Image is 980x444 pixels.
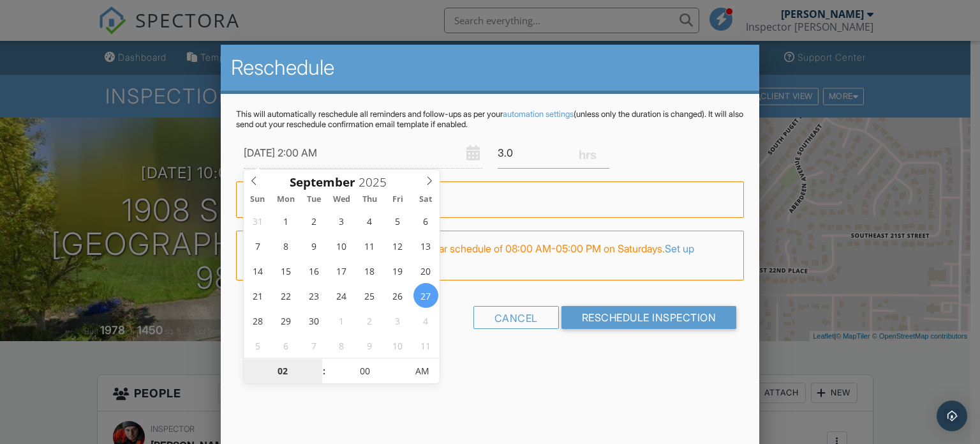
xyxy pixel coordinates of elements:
[385,233,410,258] span: September 12, 2025
[245,258,270,283] span: September 14, 2025
[357,233,382,258] span: September 11, 2025
[322,358,326,384] span: :
[244,359,322,385] input: Scroll to increment
[301,333,326,358] span: October 7, 2025
[301,233,326,258] span: September 9, 2025
[357,283,382,308] span: September 25, 2025
[245,283,270,308] span: September 21, 2025
[231,55,750,80] h2: Reschedule
[329,333,354,358] span: October 8, 2025
[355,174,397,190] input: Scroll to increment
[413,258,438,283] span: September 20, 2025
[273,233,298,258] span: September 8, 2025
[245,208,270,233] span: August 31, 2025
[236,231,745,281] div: FYI: This is outside [PERSON_NAME] regular schedule of 08:00 AM-05:00 PM on Saturdays.
[329,208,354,233] span: September 3, 2025
[301,308,326,333] span: September 30, 2025
[301,208,326,233] span: September 2, 2025
[357,258,382,283] span: September 18, 2025
[405,358,440,384] span: Click to toggle
[413,333,438,358] span: October 11, 2025
[326,358,405,384] input: Scroll to increment
[245,233,270,258] span: September 7, 2025
[412,195,440,204] span: Sat
[245,333,270,358] span: October 5, 2025
[384,195,412,204] span: Fri
[328,195,356,204] span: Wed
[329,258,354,283] span: September 17, 2025
[244,195,272,204] span: Sun
[561,306,737,329] input: Reschedule Inspection
[236,181,745,217] div: Warning: this date/time is in the past.
[385,333,410,358] span: October 10, 2025
[503,109,574,119] a: automation settings
[329,283,354,308] span: September 24, 2025
[290,176,355,188] span: Scroll to increment
[300,195,328,204] span: Tue
[245,308,270,333] span: September 28, 2025
[273,208,298,233] span: September 1, 2025
[356,195,384,204] span: Thu
[413,208,438,233] span: September 6, 2025
[236,109,745,130] p: This will automatically reschedule all reminders and follow-ups as per your (unless only the dura...
[272,195,300,204] span: Mon
[357,308,382,333] span: October 2, 2025
[385,283,410,308] span: September 26, 2025
[273,308,298,333] span: September 29, 2025
[937,401,967,431] div: Open Intercom Messenger
[473,306,559,329] div: Cancel
[385,258,410,283] span: September 19, 2025
[385,308,410,333] span: October 3, 2025
[329,233,354,258] span: September 10, 2025
[413,308,438,333] span: October 4, 2025
[301,283,326,308] span: September 23, 2025
[301,258,326,283] span: September 16, 2025
[273,333,298,358] span: October 6, 2025
[357,333,382,358] span: October 9, 2025
[413,233,438,258] span: September 13, 2025
[413,283,438,308] span: September 27, 2025
[273,258,298,283] span: September 15, 2025
[357,208,382,233] span: September 4, 2025
[329,308,354,333] span: October 1, 2025
[273,283,298,308] span: September 22, 2025
[385,208,410,233] span: September 5, 2025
